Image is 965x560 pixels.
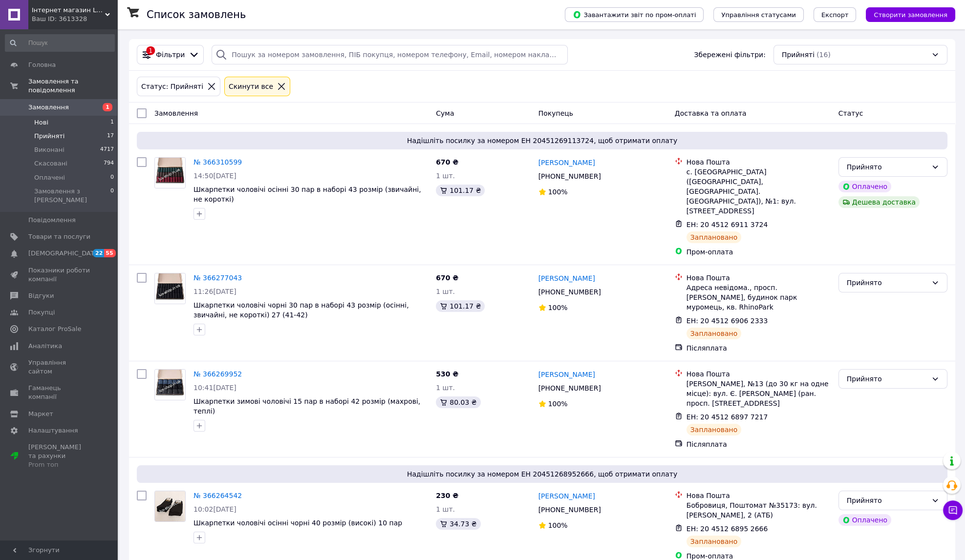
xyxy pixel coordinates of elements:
[28,291,54,300] span: Відгуки
[548,521,568,529] span: 100%
[5,34,115,52] input: Пошук
[193,301,409,319] a: Шкарпетки чоловічі чорні 30 пар в наборі 43 розмір (осінні, звичайні, не короткі) 27 (41-42)
[675,109,747,117] span: Доставка та оплата
[686,231,742,243] div: Заплановано
[573,10,696,19] span: Завантажити звіт по пром-оплаті
[436,518,480,530] div: 34.73 ₴
[866,7,955,22] button: Створити замовлення
[686,379,831,408] div: [PERSON_NAME], №13 (до 30 кг на одне місце): вул. Є. [PERSON_NAME] (ран. просп. [STREET_ADDRESS]
[436,384,455,392] span: 1 шт.
[28,216,76,225] span: Повідомлення
[686,413,768,421] span: ЕН: 20 4512 6897 7217
[536,285,603,299] div: [PHONE_NUMBER]
[686,439,831,449] div: Післяплата
[193,186,421,203] span: Шкарпетки чоловічі осінні 30 пар в наборі 43 розмір (звичайні, не короткі)
[28,77,117,95] span: Замовлення та повідомлення
[856,10,955,18] a: Створити замовлення
[103,103,112,111] span: 1
[93,249,104,257] span: 22
[436,370,458,378] span: 530 ₴
[154,491,186,522] a: Фото товару
[565,7,704,22] button: Завантажити звіт по пром-оплаті
[100,145,114,154] span: 4717
[155,158,185,188] img: Фото товару
[436,396,480,408] div: 80.03 ₴
[686,491,831,500] div: Нова Пошта
[34,159,67,168] span: Скасовані
[193,397,420,415] a: Шкарпетки зимові чоловічі 15 пар в наборі 42 розмір (махрові, теплі)
[686,536,742,547] div: Заплановано
[28,358,90,376] span: Управління сайтом
[155,491,185,521] img: Фото товару
[28,103,69,112] span: Замовлення
[154,157,186,188] a: Фото товару
[686,424,742,436] div: Заплановано
[686,273,831,283] div: Нова Пошта
[28,342,62,351] span: Аналітика
[34,132,64,141] span: Прийняті
[34,145,64,154] span: Виконані
[821,11,849,19] span: Експорт
[436,505,455,513] span: 1 шт.
[28,249,101,258] span: [DEMOGRAPHIC_DATA]
[139,81,205,92] div: Статус: Прийняті
[32,15,117,23] div: Ваш ID: 3613328
[155,370,185,400] img: Фото товару
[110,173,114,182] span: 0
[227,81,275,92] div: Cкинути все
[847,495,927,506] div: Прийнято
[28,232,90,241] span: Товари та послуги
[28,61,56,69] span: Головна
[686,328,742,339] div: Заплановано
[141,136,944,145] span: Надішліть посилку за номером ЕН 20451269113724, щоб отримати оплату
[538,370,595,379] a: [PERSON_NAME]
[436,274,458,282] span: 670 ₴
[536,169,603,183] div: [PHONE_NUMBER]
[548,400,568,408] span: 100%
[104,249,115,257] span: 55
[193,384,236,392] span: 10:41[DATE]
[28,426,78,435] span: Налаштування
[538,109,573,117] span: Покупець
[193,519,402,527] a: Шкарпетки чоловічі осінні чорні 40 розмір (високі) 10 пар
[536,503,603,517] div: [PHONE_NUMBER]
[193,158,242,166] a: № 366310599
[721,11,796,19] span: Управління статусами
[104,159,114,168] span: 794
[110,118,114,127] span: 1
[686,157,831,167] div: Нова Пошта
[838,514,891,526] div: Оплачено
[436,109,454,117] span: Cума
[34,118,48,127] span: Нові
[28,266,90,284] span: Показники роботи компанії
[686,221,768,228] span: ЕН: 20 4512 6911 3724
[28,308,55,317] span: Покупці
[536,381,603,395] div: [PHONE_NUMBER]
[694,50,765,60] span: Збережені фільтри:
[193,505,236,513] span: 10:02[DATE]
[436,172,455,180] span: 1 шт.
[28,443,90,470] span: [PERSON_NAME] та рахунки
[538,158,595,167] a: [PERSON_NAME]
[28,325,81,333] span: Каталог ProSale
[686,500,831,520] div: Бобровиця, Поштомат №35173: вул. [PERSON_NAME], 2 (АТБ)
[686,317,768,325] span: ЕН: 20 4512 6906 2333
[107,132,114,141] span: 17
[154,273,186,304] a: Фото товару
[847,373,927,384] div: Прийнято
[686,283,831,312] div: Адреса невідома., просп. [PERSON_NAME], будинок парк муромець, кв. RhinoPark
[212,45,567,64] input: Пошук за номером замовлення, ПІБ покупця, номером телефону, Email, номером накладної
[548,188,568,196] span: 100%
[686,247,831,257] div: Пром-оплата
[155,273,185,304] img: Фото товару
[141,469,944,479] span: Надішліть посилку за номером ЕН 20451268952666, щоб отримати оплату
[814,7,857,22] button: Експорт
[193,492,242,499] a: № 366264542
[943,500,963,520] button: Чат з покупцем
[34,187,110,205] span: Замовлення з [PERSON_NAME]
[156,50,185,60] span: Фільтри
[686,525,768,533] span: ЕН: 20 4512 6895 2666
[847,277,927,288] div: Прийнято
[154,109,198,117] span: Замовлення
